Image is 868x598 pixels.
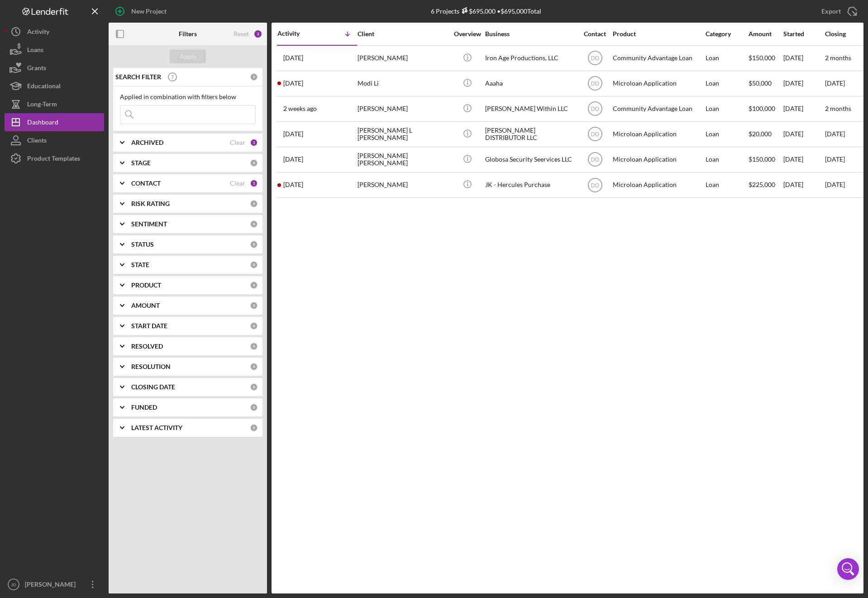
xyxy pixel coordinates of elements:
div: 0 [250,200,258,208]
div: [DATE] [783,122,824,146]
text: DO [591,157,599,163]
div: 0 [250,240,258,249]
time: 2 months [825,105,851,112]
span: $150,000 [749,155,775,163]
div: Iron Age Productions, LLC [485,46,576,70]
b: SENTIMENT [131,220,167,228]
div: Community Advantage Loan [613,97,703,121]
div: 0 [250,281,258,289]
button: Export [812,2,863,20]
b: RISK RATING [131,200,170,207]
div: Started [783,30,824,38]
div: Microloan Application [613,148,703,172]
div: New Project [131,2,167,20]
text: DO [591,81,599,87]
div: Dashboard [27,113,58,134]
div: Overview [450,30,484,38]
div: 1 [250,139,258,147]
button: Activity [5,23,104,41]
div: [PERSON_NAME] [358,97,448,121]
time: 2025-09-23 01:33 [283,80,303,87]
b: LATEST ACTIVITY [131,424,182,431]
button: Apply [170,50,206,63]
div: Business [485,30,576,38]
div: [DATE] [783,72,824,96]
button: Clients [5,131,104,149]
b: Filters [179,30,197,38]
div: [PERSON_NAME] DISTRIBUTOR LLC [485,122,576,146]
b: STAGE [131,159,151,167]
div: Long-Term [27,95,57,115]
button: Educational [5,77,104,95]
a: Grants [5,59,104,77]
div: Modi Li [358,72,448,96]
b: STATE [131,261,149,268]
div: Loan [706,46,748,70]
div: Applied in combination with filters below [120,93,256,100]
div: Product [613,30,703,38]
div: 0 [250,403,258,411]
div: Microloan Application [613,72,703,96]
div: Educational [27,77,61,97]
time: 2025-06-20 09:24 [283,156,303,163]
div: [PERSON_NAME] [358,46,448,70]
div: JK - Hercules Purchase [485,173,576,197]
b: STATUS [131,241,154,248]
div: [PERSON_NAME] [23,575,81,596]
div: Category [706,30,748,38]
div: Export [821,2,841,20]
b: SEARCH FILTER [115,73,161,81]
b: START DATE [131,322,167,330]
text: DO [591,182,599,188]
text: JD [11,582,16,587]
time: 2025-06-19 14:26 [283,181,303,188]
div: 1 [250,179,258,187]
button: Dashboard [5,113,104,131]
time: [DATE] [825,130,845,138]
span: $50,000 [749,79,772,87]
div: [PERSON_NAME] L [PERSON_NAME] [358,122,448,146]
div: 6 Projects • $695,000 Total [431,7,541,15]
div: 0 [250,261,258,269]
div: Loan [706,148,748,172]
div: 0 [250,322,258,330]
div: 0 [250,424,258,432]
div: Aaaha [485,72,576,96]
div: Microloan Application [613,122,703,146]
time: 2025-09-14 19:50 [283,105,317,112]
div: [PERSON_NAME] [358,173,448,197]
button: Product Templates [5,149,104,167]
time: 2 months [825,54,851,62]
div: Globosa Security Seervices LLC [485,148,576,172]
b: FUNDED [131,404,157,411]
text: DO [591,106,599,112]
b: CONTACT [131,180,161,187]
span: $20,000 [749,130,772,138]
button: New Project [109,2,176,20]
div: 0 [250,220,258,228]
div: Open Intercom Messenger [837,558,859,580]
div: Loan [706,72,748,96]
div: Amount [749,30,782,38]
div: [PERSON_NAME] [PERSON_NAME] [358,148,448,172]
span: $150,000 [749,54,775,62]
div: Loan [706,122,748,146]
div: 0 [250,73,258,81]
text: DO [591,131,599,138]
time: 2025-07-01 21:06 [283,130,303,138]
button: Long-Term [5,95,104,113]
b: RESOLUTION [131,363,171,370]
div: [DATE] [783,173,824,197]
div: [DATE] [783,148,824,172]
time: 2025-09-25 19:53 [283,54,303,62]
a: Loans [5,41,104,59]
div: Loan [706,97,748,121]
div: Community Advantage Loan [613,46,703,70]
div: Client [358,30,448,38]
